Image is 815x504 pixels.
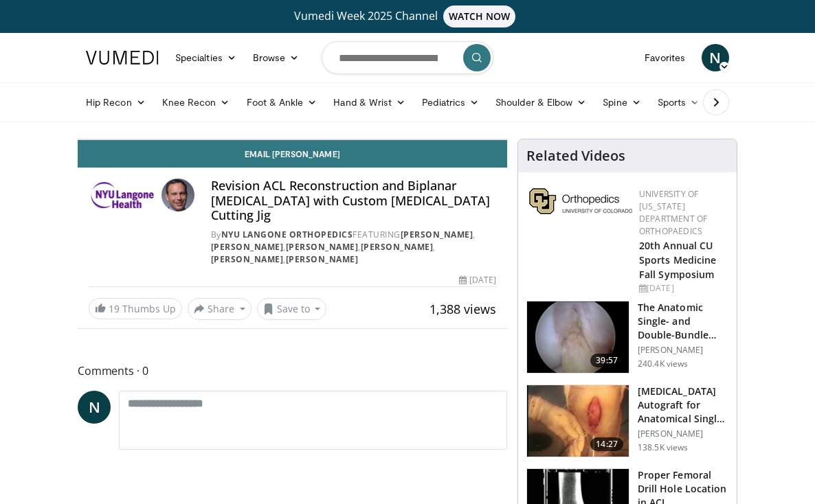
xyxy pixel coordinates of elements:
h3: [MEDICAL_DATA] Autograft for Anatomical Single and Double Bundle ACL Rec… [638,385,728,426]
img: VuMedi Logo [86,51,159,65]
img: Fu_0_3.png.150x105_q85_crop-smart_upscale.jpg [527,301,629,373]
a: 19 Thumbs Up [89,298,182,319]
a: Sports [649,89,708,116]
a: Vumedi Week 2025 ChannelWATCH NOW [78,5,737,27]
a: Spine [594,89,649,116]
div: [DATE] [639,282,726,295]
p: 240.4K views [638,358,688,369]
p: 138.5K views [638,442,688,453]
a: University of [US_STATE] Department of Orthopaedics [639,188,707,237]
p: [PERSON_NAME] [638,345,728,356]
a: Shoulder & Elbow [487,89,594,116]
div: By FEATURING , , , , , [211,229,496,266]
button: Share [188,298,252,320]
a: Specialties [167,44,245,71]
a: Hand & Wrist [325,89,414,116]
a: Email [PERSON_NAME] [78,140,507,168]
p: [PERSON_NAME] [638,428,728,439]
a: [PERSON_NAME] [286,241,359,253]
img: 355603a8-37da-49b6-856f-e00d7e9307d3.png.150x105_q85_autocrop_double_scale_upscale_version-0.2.png [529,188,632,214]
span: Comments 0 [78,362,507,380]
a: [PERSON_NAME] [361,241,434,253]
a: NYU Langone Orthopedics [221,229,353,240]
span: 39:57 [590,354,623,367]
span: WATCH NOW [443,5,516,27]
img: 281064_0003_1.png.150x105_q85_crop-smart_upscale.jpg [527,385,629,457]
a: 20th Annual CU Sports Medicine Fall Symposium [639,239,717,281]
a: 14:27 [MEDICAL_DATA] Autograft for Anatomical Single and Double Bundle ACL Rec… [PERSON_NAME] 138... [526,385,728,457]
span: 1,388 views [429,301,496,317]
a: [PERSON_NAME] [211,253,284,265]
a: [PERSON_NAME] [401,229,473,240]
a: Browse [245,44,308,71]
img: Avatar [161,179,194,211]
a: Knee Recon [154,89,238,116]
a: N [78,391,111,424]
img: NYU Langone Orthopedics [89,179,156,211]
a: Pediatrics [414,89,487,116]
input: Search topics, interventions [322,41,493,74]
h4: Related Videos [526,148,625,164]
div: [DATE] [459,274,496,286]
a: [PERSON_NAME] [211,241,284,253]
a: [PERSON_NAME] [286,253,359,265]
h3: The Anatomic Single- and Double-Bundle ACL Reconstruction Flowchart [638,301,728,342]
a: Foot & Ankle [238,89,326,116]
button: Save to [257,298,327,320]
a: Favorites [636,44,693,71]
h4: Revision ACL Reconstruction and Biplanar [MEDICAL_DATA] with Custom [MEDICAL_DATA] Cutting Jig [211,179,496,223]
a: N [702,44,729,71]
span: 19 [109,302,120,315]
span: 14:27 [590,437,623,451]
a: 39:57 The Anatomic Single- and Double-Bundle ACL Reconstruction Flowchart [PERSON_NAME] 240.4K views [526,301,728,374]
a: Hip Recon [78,89,154,116]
